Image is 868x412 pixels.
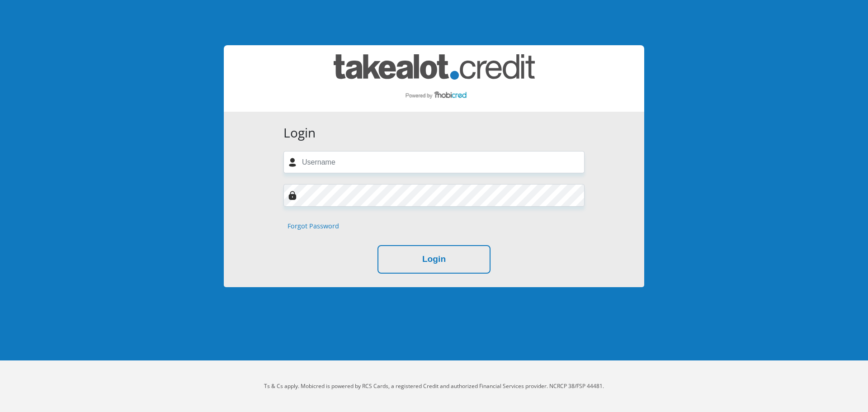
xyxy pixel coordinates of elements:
[377,245,491,274] button: Login
[288,221,339,231] a: Forgot Password
[183,382,685,390] p: Ts & Cs apply. Mobicred is powered by RCS Cards, a registered Credit and authorized Financial Ser...
[288,191,297,200] img: Image
[283,125,585,141] h3: Login
[288,158,297,167] img: user-icon image
[283,151,585,173] input: Username
[334,54,535,103] img: takealot_credit logo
